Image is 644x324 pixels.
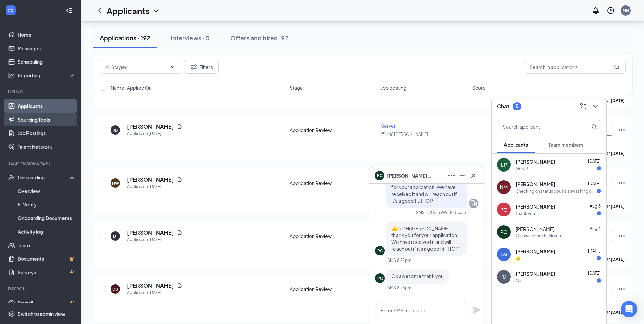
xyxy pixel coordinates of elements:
b: [DATE] [611,257,625,262]
svg: Ellipses [618,126,626,134]
a: Onboarding Documents [18,211,76,225]
svg: MagnifyingGlass [614,64,620,70]
span: Job posting [381,84,406,91]
div: DT [113,233,118,239]
div: LP [501,161,507,168]
input: Search applicant [497,120,578,133]
span: Aug 6 [590,226,601,231]
input: Search in applications [524,60,626,74]
div: Checking on status bout dishwashing opening [516,188,597,194]
button: ChevronDown [590,101,601,112]
div: Application Review [290,180,377,186]
div: TJ [502,273,506,280]
a: Talent Network [18,140,76,154]
a: Home [18,28,76,41]
a: Activity log [18,225,76,238]
svg: Plane [473,306,481,314]
svg: ChevronLeft [96,6,104,15]
a: DocumentsCrown [18,252,76,266]
svg: Notifications [592,6,600,15]
span: [DATE] [588,181,601,186]
div: Applied on [DATE] [127,130,182,137]
span: Team members [548,142,583,148]
div: HW [112,180,119,186]
span: Name · Applied On [111,84,152,91]
div: Applied on [DATE] [127,236,182,243]
div: Applications · 192 [100,34,150,42]
div: DU [112,286,118,292]
div: SMS 8:21pm [387,257,411,263]
svg: WorkstreamLogo [7,7,14,14]
svg: ChevronDown [152,6,160,15]
h5: [PERSON_NAME] [127,229,174,236]
span: Aug 6 [590,203,601,209]
div: SMS 8:25pm [387,285,411,291]
span: [PERSON_NAME] [516,248,555,255]
a: SurveysCrown [18,266,76,279]
span: Ok awesome thank you [391,273,444,279]
svg: Settings [8,310,15,317]
div: PC [500,206,507,213]
svg: ChevronDown [170,64,176,70]
svg: Analysis [8,72,15,79]
div: Application Review [290,286,377,292]
b: [DATE] [611,204,625,209]
div: NM [500,184,508,191]
span: [PERSON_NAME] [516,270,555,277]
b: [DATE] [611,310,625,315]
div: PC [500,229,507,235]
span: [PERSON_NAME] [516,181,555,187]
svg: Document [177,124,182,129]
svg: Collapse [66,7,72,14]
span: [PERSON_NAME] [516,203,555,210]
div: Application Review [290,233,377,239]
svg: UserCheck [8,174,15,181]
div: PC [377,248,383,254]
span: Stage [290,84,303,91]
b: [DATE] [611,151,625,156]
a: Job Postings [18,126,76,140]
h5: [PERSON_NAME] [127,123,174,130]
svg: Ellipses [447,172,456,180]
svg: MagnifyingGlass [591,124,597,129]
span: Server [381,123,396,129]
div: Offers and hires · 92 [230,34,289,42]
span: [PERSON_NAME] [516,226,554,232]
div: Payroll [8,286,74,292]
svg: Filter [190,63,198,71]
div: 👍 [516,255,521,261]
a: Sourcing Tools [18,113,76,126]
div: Ok awesome thank you [516,233,561,239]
div: 5 [516,103,518,109]
span: [DATE] [588,159,601,164]
div: Thank you [516,211,535,216]
span: #1446 [PERSON_NAME] [381,132,428,137]
div: JB [113,127,118,133]
div: MN [623,7,629,13]
svg: ComposeMessage [579,102,587,110]
div: Applied on [DATE] [127,183,182,190]
span: [DATE] [588,248,601,253]
div: Onboarding [18,174,70,181]
svg: Document [177,177,182,182]
button: ComposeMessage [578,101,589,112]
svg: Document [177,283,182,288]
span: [PERSON_NAME] Crunk [387,172,435,179]
svg: QuestionInfo [607,6,615,15]
div: Ok [516,278,522,284]
span: ​👍​ to “ Hi [PERSON_NAME], thank you for your application. We have received it and will reach out... [391,225,461,252]
div: Great! [516,166,528,172]
svg: Minimize [458,172,466,180]
h3: Chat [497,103,509,110]
span: Applicants [504,142,528,148]
svg: Company [470,199,478,208]
span: • Workstream [440,210,466,215]
span: Score [472,84,486,91]
div: Team Management [8,160,74,166]
div: Open Intercom Messenger [621,301,637,317]
div: Applied on [DATE] [127,289,182,296]
a: Overview [18,184,76,198]
div: JW [501,251,507,258]
h1: Applicants [107,5,149,16]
